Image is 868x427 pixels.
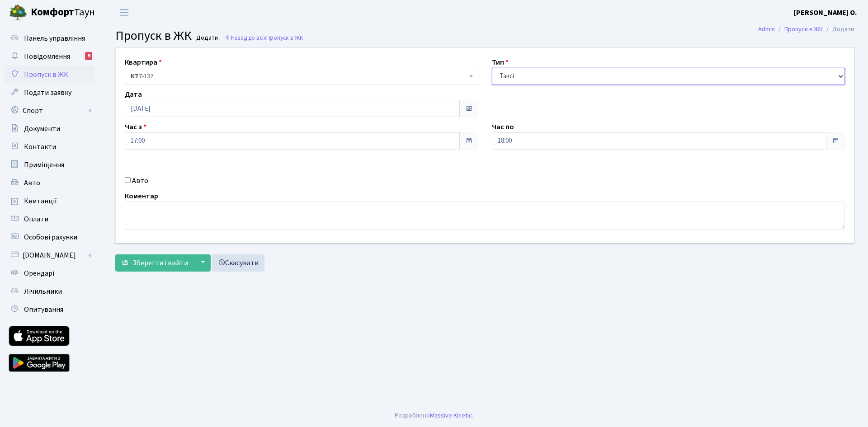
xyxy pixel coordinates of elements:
[132,175,148,186] label: Авто
[5,156,95,174] a: Приміщення
[794,7,857,18] a: [PERSON_NAME] О.
[395,411,473,421] div: Розроблено .
[5,228,95,246] a: Особові рахунки
[24,70,68,80] span: Пропуск в ЖК
[24,305,63,314] span: Опитування
[125,122,146,132] label: Час з
[24,286,62,296] span: Лічильники
[9,4,27,22] img: logo.png
[5,192,95,210] a: Квитанції
[5,210,95,228] a: Оплати
[266,33,303,42] span: Пропуск в ЖК
[131,72,467,81] span: <b>КТ</b>&nbsp;&nbsp;&nbsp;&nbsp;7-132
[24,142,56,152] span: Контакти
[125,89,142,100] label: Дата
[194,34,221,42] small: Додати .
[5,84,95,102] a: Подати заявку
[125,57,162,68] label: Квартира
[24,52,70,61] span: Повідомлення
[5,29,95,47] a: Панель управління
[225,33,303,42] a: Назад до всіхПропуск в ЖК
[492,57,509,68] label: Тип
[125,191,158,202] label: Коментар
[31,5,74,19] b: Комфорт
[125,68,478,85] span: <b>КТ</b>&nbsp;&nbsp;&nbsp;&nbsp;7-132
[5,246,95,264] a: [DOMAIN_NAME]
[5,120,95,138] a: Документи
[24,268,54,278] span: Орендарі
[758,24,775,34] a: Admin
[492,122,514,132] label: Час по
[5,264,95,282] a: Орендарі
[24,33,85,43] span: Панель управління
[5,282,95,300] a: Лічильники
[212,254,264,272] a: Скасувати
[745,20,868,39] nav: breadcrumb
[24,196,57,206] span: Квитанції
[132,258,188,268] span: Зберегти і вийти
[823,24,854,34] li: Додати
[794,8,857,18] b: [PERSON_NAME] О.
[430,411,472,420] a: Massive Kinetic
[784,24,823,34] a: Пропуск в ЖК
[5,47,95,66] a: Повідомлення9
[5,174,95,192] a: Авто
[85,52,92,60] div: 9
[115,254,194,272] button: Зберегти і вийти
[5,138,95,156] a: Контакти
[24,178,40,188] span: Авто
[131,72,139,81] b: КТ
[24,232,77,242] span: Особові рахунки
[5,102,95,120] a: Спорт
[24,214,48,224] span: Оплати
[5,66,95,84] a: Пропуск в ЖК
[113,5,136,20] button: Переключити навігацію
[24,124,60,134] span: Документи
[115,27,192,45] span: Пропуск в ЖК
[24,88,71,98] span: Подати заявку
[24,160,64,170] span: Приміщення
[5,300,95,319] a: Опитування
[31,5,95,20] span: Таун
